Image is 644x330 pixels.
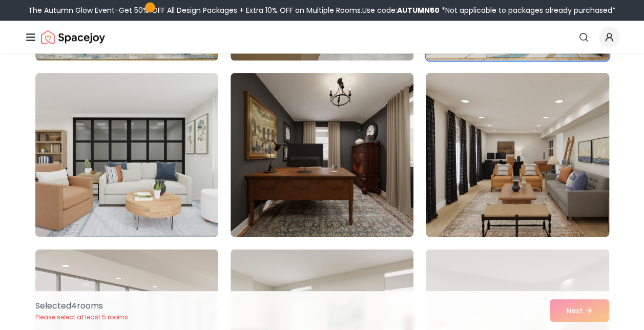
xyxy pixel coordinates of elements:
[421,69,613,241] img: Room room-18
[397,5,440,15] b: AUTUMN50
[35,73,218,237] img: Room room-16
[41,27,105,47] img: Spacejoy Logo
[41,27,105,47] a: Spacejoy
[440,5,616,15] span: *Not applicable to packages already purchased*
[231,73,413,237] img: Room room-17
[362,5,440,15] span: Use code:
[35,313,128,321] p: Please select at least 5 rooms
[25,20,619,53] nav: Global
[35,300,128,312] p: Selected 4 room s
[28,5,616,15] div: The Autumn Glow Event-Get 50% OFF All Design Packages + Extra 10% OFF on Multiple Rooms.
